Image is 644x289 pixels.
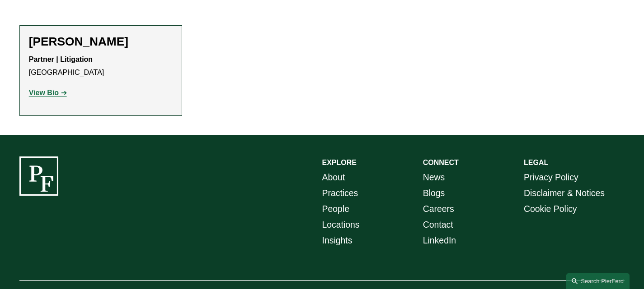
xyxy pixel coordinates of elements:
h2: [PERSON_NAME] [29,35,173,49]
a: People [322,201,349,217]
a: News [423,170,445,185]
a: Blogs [423,185,445,201]
p: [GEOGRAPHIC_DATA] [29,53,173,79]
a: Careers [423,201,454,217]
a: Insights [322,233,353,248]
strong: View Bio [29,89,59,96]
strong: EXPLORE [322,159,357,166]
a: Practices [322,185,358,201]
a: Search this site [566,273,630,289]
strong: Partner | Litigation [29,55,93,63]
a: Privacy Policy [524,170,578,185]
a: Locations [322,217,360,233]
a: Cookie Policy [524,201,577,217]
a: About [322,170,345,185]
a: View Bio [29,89,67,96]
a: Disclaimer & Notices [524,185,605,201]
strong: LEGAL [524,159,548,166]
a: LinkedIn [423,233,456,248]
strong: CONNECT [423,159,459,166]
a: Contact [423,217,453,233]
